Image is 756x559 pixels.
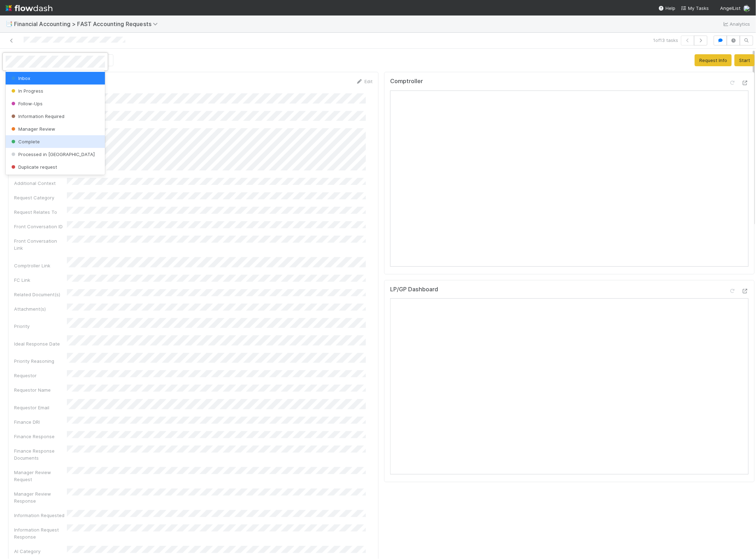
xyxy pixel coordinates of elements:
span: Information Required [10,113,64,119]
span: Inbox [10,75,30,81]
span: In Progress [10,88,43,94]
span: Manager Review [10,126,55,132]
span: Processed in [GEOGRAPHIC_DATA] [10,151,95,157]
span: Follow-Ups [10,101,43,106]
span: Complete [10,139,40,144]
span: Duplicate request [10,164,57,170]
